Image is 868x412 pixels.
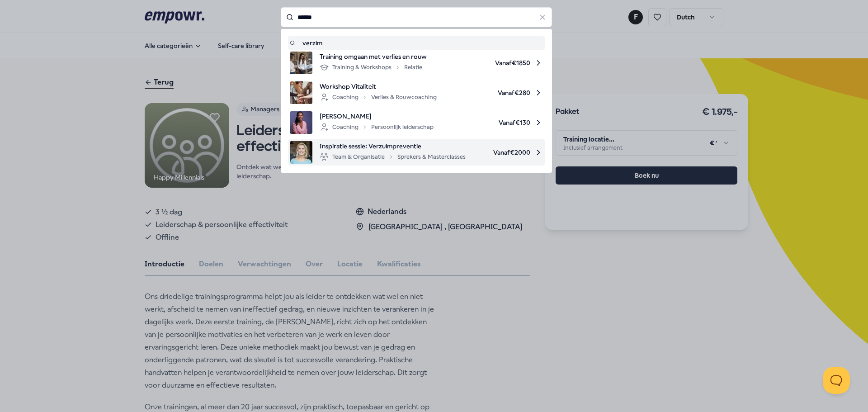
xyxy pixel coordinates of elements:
[290,52,312,74] img: product image
[290,141,543,164] a: product imageInspiratie sessie: VerzuimpreventieTeam & OrganisatieSprekers & MasterclassesVanaf€2000
[441,111,543,134] span: Vanaf € 130
[823,367,850,394] iframe: Help Scout Beacon - Open
[290,52,543,74] a: product imageTraining omgaan met verlies en rouwTraining & WorkshopsRelatieVanaf€1850
[290,81,543,104] a: product imageWorkshop VitaliteitCoachingVerlies & RouwcoachingVanaf€280
[290,38,543,48] a: verzim
[290,81,312,104] img: product image
[290,141,312,164] img: product image
[320,52,427,62] span: Training omgaan met verlies en rouw
[320,92,437,103] div: Coaching Verlies & Rouwcoaching
[290,111,312,134] img: product image
[320,152,466,162] div: Team & Organisatie Sprekers & Masterclasses
[320,141,466,151] span: Inspiratie sessie: Verzuimpreventie
[320,122,434,133] div: Coaching Persoonlijk leiderschap
[444,81,543,104] span: Vanaf € 280
[320,62,422,73] div: Training & Workshops Relatie
[281,7,552,27] input: Search for products, categories or subcategories
[473,141,543,164] span: Vanaf € 2000
[434,52,543,74] span: Vanaf € 1850
[320,81,437,91] span: Workshop Vitaliteit
[320,111,434,121] span: [PERSON_NAME]
[290,111,543,134] a: product image[PERSON_NAME]CoachingPersoonlijk leiderschapVanaf€130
